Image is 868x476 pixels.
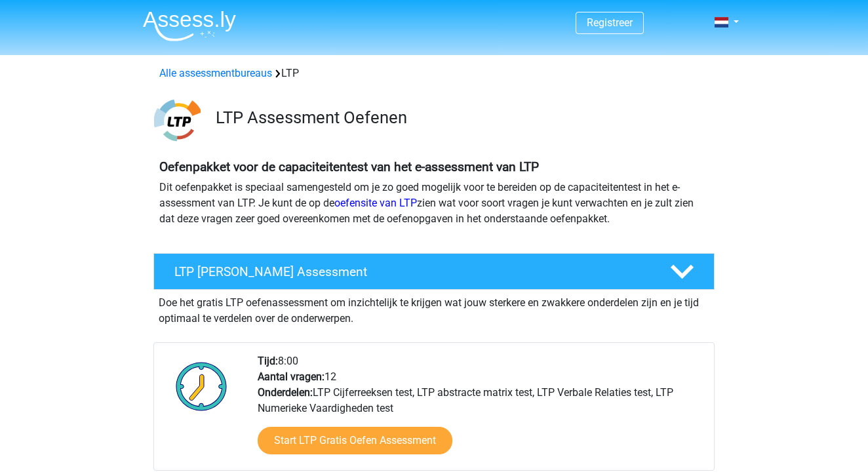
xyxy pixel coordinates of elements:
b: Tijd: [258,355,278,367]
a: Alle assessmentbureaus [159,67,272,79]
div: 8:00 12 LTP Cijferreeksen test, LTP abstracte matrix test, LTP Verbale Relaties test, LTP Numerie... [248,353,713,470]
a: oefensite van LTP [334,197,417,209]
b: Aantal vragen: [258,370,325,383]
h3: LTP Assessment Oefenen [216,108,704,128]
a: LTP [PERSON_NAME] Assessment [148,253,720,290]
b: Oefenpakket voor de capaciteitentest van het e-assessment van LTP [159,159,539,174]
b: Onderdelen: [258,386,313,399]
a: Start LTP Gratis Oefen Assessment [258,427,452,454]
img: ltp.png [154,97,201,144]
img: Assessly [143,10,236,41]
img: Klok [168,353,235,419]
div: Doe het gratis LTP oefenassessment om inzichtelijk te krijgen wat jouw sterkere en zwakkere onder... [153,290,715,327]
h4: LTP [PERSON_NAME] Assessment [174,264,649,279]
a: Registreer [587,16,633,29]
p: Dit oefenpakket is speciaal samengesteld om je zo goed mogelijk voor te bereiden op de capaciteit... [159,180,709,227]
div: LTP [154,66,714,81]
